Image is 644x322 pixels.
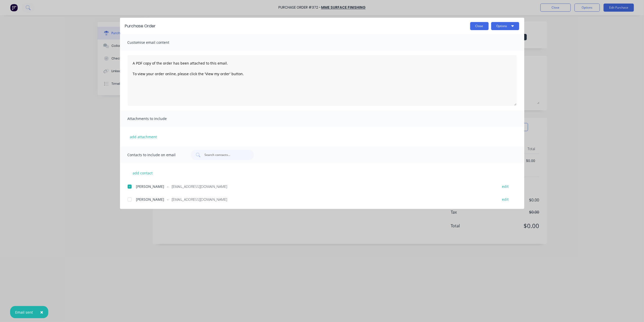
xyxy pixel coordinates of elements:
[172,184,227,189] span: [EMAIL_ADDRESS][DOMAIN_NAME]
[128,133,160,140] button: add attachment
[491,22,519,30] button: Options
[15,310,33,315] div: Email sent
[128,55,517,106] textarea: A PDF copy of the order has been attached to this email. To view your order online, please click ...
[136,184,164,189] span: [PERSON_NAME]
[172,197,227,202] span: [EMAIL_ADDRESS][DOMAIN_NAME]
[128,151,183,158] span: Contacts to include on email
[470,22,489,30] button: Close
[40,309,43,316] span: ×
[128,115,183,122] span: Attachments to include
[204,152,246,157] input: Search contacts...
[128,39,183,46] span: Customise email content
[136,197,164,202] span: [PERSON_NAME]
[499,196,512,203] button: edit
[499,183,512,190] button: edit
[168,197,169,202] span: -
[125,23,156,29] div: Purchase Order
[35,306,48,318] button: Close
[168,184,169,189] span: -
[128,169,158,177] button: add contact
